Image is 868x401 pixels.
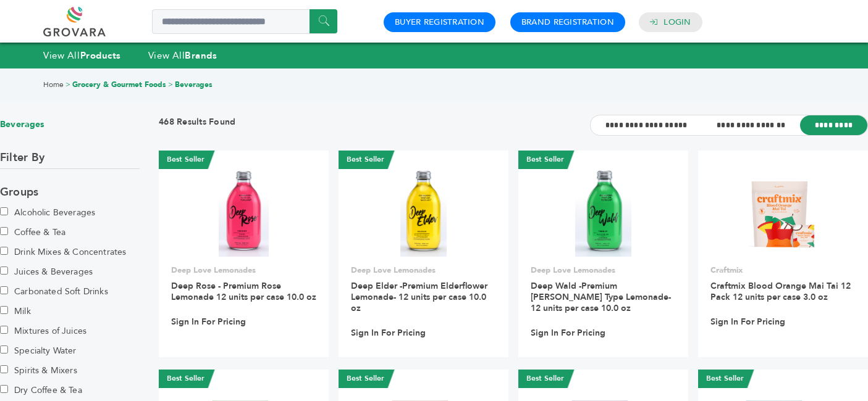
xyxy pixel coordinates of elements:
p: Deep Love Lemonades [531,265,676,276]
a: Beverages [175,80,213,89]
img: Deep Rose - Premium Rose Lemonade 12 units per case 10.0 oz [219,168,268,257]
p: Craftmix [710,265,856,276]
a: Sign In For Pricing [710,316,785,328]
a: Deep Rose - Premium Rose Lemonade 12 units per case 10.0 oz [171,280,316,303]
img: Craftmix Blood Orange Mai Tai 12 Pack 12 units per case 3.0 oz [738,168,828,257]
a: Craftmix Blood Orange Mai Tai 12 Pack 12 units per case 3.0 oz [710,280,851,303]
span: > [168,80,173,89]
a: Sign In For Pricing [351,328,426,339]
strong: Products [80,49,121,62]
a: View AllBrands [148,49,217,62]
a: Sign In For Pricing [531,328,605,339]
a: Deep Wald -Premium [PERSON_NAME] Type Lemonade- 12 units per case 10.0 oz [531,280,671,314]
a: Brand Registration [521,17,614,28]
h3: 468 Results Found [159,116,235,135]
a: Login [664,17,691,28]
p: Deep Love Lemonades [171,265,316,276]
span: > [65,80,70,89]
a: Deep Elder -Premium Elderflower Lemonade- 12 units per case 10.0 oz [351,280,487,314]
a: Sign In For Pricing [171,316,246,328]
img: Deep Wald -Premium Woodruff Type Lemonade- 12 units per case 10.0 oz [575,168,631,257]
strong: Brands [185,49,217,62]
p: Deep Love Lemonades [351,265,496,276]
a: Home [43,80,64,89]
input: Search a product or brand... [152,9,337,34]
a: Grocery & Gourmet Foods [72,80,166,89]
img: Deep Elder -Premium Elderflower Lemonade- 12 units per case 10.0 oz [400,168,447,257]
a: View AllProducts [43,49,121,62]
a: Buyer Registration [395,17,484,28]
